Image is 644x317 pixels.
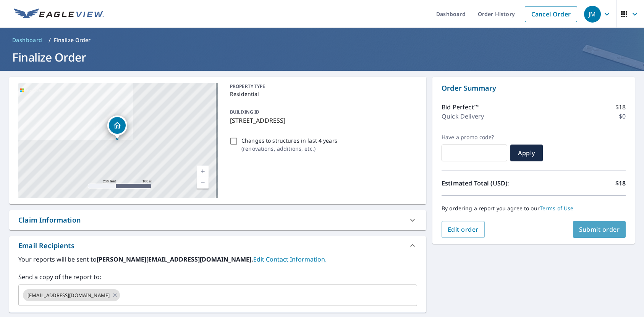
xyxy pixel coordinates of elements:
p: $0 [619,112,626,121]
span: [EMAIL_ADDRESS][DOMAIN_NAME] [23,292,114,299]
label: Send a copy of the report to: [18,272,417,281]
p: Finalize Order [54,36,91,44]
p: Changes to structures in last 4 years [241,137,337,145]
p: Residential [230,90,414,98]
button: Edit order [442,221,485,238]
nav: breadcrumb [9,34,635,46]
a: Cancel Order [525,6,577,22]
div: Email Recipients [18,241,74,251]
span: Submit order [579,225,620,234]
span: Apply [516,149,537,157]
div: [EMAIL_ADDRESS][DOMAIN_NAME] [23,289,120,301]
button: Submit order [573,221,626,238]
label: Have a promo code? [442,134,507,141]
p: By ordering a report you agree to our [442,205,626,212]
span: Edit order [448,225,479,234]
h1: Finalize Order [9,49,635,65]
button: Apply [510,145,543,161]
a: Current Level 17, Zoom Out [197,177,209,189]
p: $18 [615,179,626,188]
p: Bid Perfect™ [442,102,479,112]
a: Terms of Use [540,205,574,212]
div: Claim Information [18,215,81,225]
div: Claim Information [9,210,426,230]
p: Order Summary [442,83,626,93]
p: PROPERTY TYPE [230,83,414,90]
img: EV Logo [14,8,104,20]
span: Dashboard [12,36,42,44]
a: Dashboard [9,34,45,46]
p: ( renovations, additions, etc. ) [241,145,337,153]
p: [STREET_ADDRESS] [230,116,414,125]
p: Quick Delivery [442,112,484,121]
li: / [49,36,51,45]
p: $18 [615,102,626,112]
div: JM [584,6,601,23]
div: Email Recipients [9,236,426,255]
div: Dropped pin, building 1, Residential property, 9 Par Club Cir Boynton Beach, FL 33436 [107,115,127,139]
a: Current Level 17, Zoom In [197,166,209,177]
a: EditContactInfo [253,255,327,263]
p: Estimated Total (USD): [442,179,534,188]
b: [PERSON_NAME][EMAIL_ADDRESS][DOMAIN_NAME]. [97,255,253,263]
p: BUILDING ID [230,109,259,115]
label: Your reports will be sent to [18,255,417,264]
